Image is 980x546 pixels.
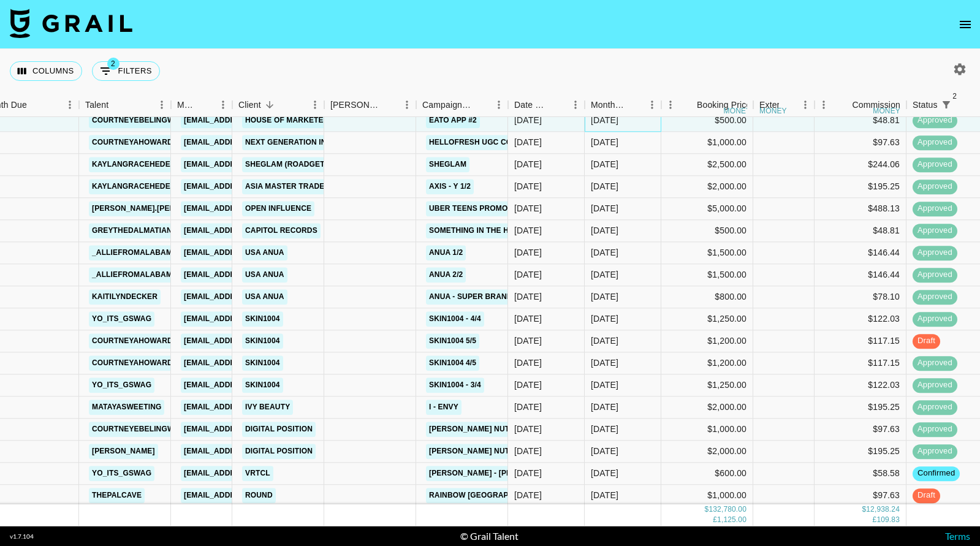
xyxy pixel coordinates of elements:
a: SKIN1004 [242,311,283,327]
div: $146.44 [815,264,906,286]
div: Sep '25 [591,159,618,171]
div: 9/20/2025 [514,468,542,480]
div: $500.00 [661,110,753,132]
div: money [724,107,751,115]
div: Campaign (Type) [422,93,473,117]
button: Menu [490,96,508,114]
div: $ [705,505,709,515]
div: $195.25 [815,396,906,419]
div: © Grail Talent [460,530,518,542]
div: 9/25/2025 [514,490,542,502]
a: Capitol Records [242,223,321,238]
a: [EMAIL_ADDRESS][DOMAIN_NAME] [181,466,318,481]
div: $1,000.00 [661,485,753,507]
span: approved [913,292,957,303]
div: $58.58 [815,463,906,485]
div: 7/24/2025 [514,357,542,370]
img: Grail Talent [10,9,132,38]
a: Uber Teens Promo [426,201,511,216]
a: [EMAIL_ADDRESS][DOMAIN_NAME] [181,444,318,459]
a: courtneyahoward [89,355,176,371]
a: [EMAIL_ADDRESS][DOMAIN_NAME] [181,333,318,349]
div: v 1.7.104 [10,533,34,540]
a: [EMAIL_ADDRESS][DOMAIN_NAME] [181,267,318,282]
a: ANUA 2/2 [426,267,466,282]
span: approved [913,314,957,325]
a: ANUA - Super Brand Day [426,289,533,305]
a: [EMAIL_ADDRESS][DOMAIN_NAME] [181,245,318,260]
div: $78.10 [815,286,906,308]
div: $195.25 [815,441,906,463]
div: Sep '25 [591,291,618,303]
div: $97.63 [815,132,906,154]
a: courtneyebelingwood [89,113,194,128]
div: 8/21/2025 [514,203,542,215]
a: Ivy Beauty [242,400,293,415]
a: matayasweeting [89,400,164,415]
a: courtneyahoward [89,135,176,150]
a: [EMAIL_ADDRESS][DOMAIN_NAME] [181,223,318,238]
div: Commission [852,93,900,117]
span: approved [913,115,957,127]
div: Sep '25 [591,313,618,325]
div: Sep '25 [591,181,618,193]
div: Booker [324,93,416,117]
div: 7/24/2025 [514,335,542,347]
div: 8/21/2025 [514,423,542,436]
div: Talent [85,93,108,117]
div: 8/22/2025 [514,291,542,303]
div: £ [713,515,717,526]
a: _alliefromalabama_ [89,245,185,260]
span: approved [913,424,957,436]
div: Manager [177,93,197,117]
span: 2 [107,58,120,70]
div: Sep '25 [591,468,618,480]
span: approved [913,358,957,370]
div: $122.03 [815,374,906,396]
a: Skin1004 5/5 [426,333,479,349]
div: Campaign (Type) [416,93,508,117]
a: Terms [945,530,970,542]
div: $1,250.00 [661,308,753,330]
div: $48.81 [815,110,906,132]
span: approved [913,402,957,414]
button: Select columns [10,61,82,81]
div: 2 active filters [938,96,955,113]
a: Open Influence [242,201,314,216]
a: SKIN1004 [242,355,283,371]
a: _alliefromalabama_ [89,267,185,282]
button: Sort [680,96,697,113]
a: [EMAIL_ADDRESS][DOMAIN_NAME] [181,179,318,194]
button: Menu [566,96,585,114]
div: Client [232,93,324,117]
a: kaylangracehedenskog [89,179,201,194]
div: Status [913,93,938,117]
a: HelloFresh UGC Collab [426,135,535,150]
a: courtneyahoward [89,333,176,349]
button: Menu [214,96,232,114]
div: 9/17/2025 [514,225,542,237]
div: $97.63 [815,485,906,507]
div: $146.44 [815,242,906,264]
a: [EMAIL_ADDRESS][DOMAIN_NAME] [181,488,318,503]
button: Menu [643,96,661,114]
div: $ [862,505,866,515]
a: [PERSON_NAME] [89,444,158,459]
span: approved [913,270,957,281]
a: Sheglam (RoadGet Business PTE) [242,157,387,172]
button: Menu [306,96,324,114]
a: USA Anua [242,289,287,305]
button: Show filters [938,96,955,113]
a: ANUA 1/2 [426,245,466,260]
a: [EMAIL_ADDRESS][DOMAIN_NAME] [181,289,318,305]
a: AXIS - Y 1/2 [426,179,474,194]
div: $1,500.00 [661,242,753,264]
a: [EMAIL_ADDRESS][DOMAIN_NAME] [181,355,318,371]
a: greythedalmatian [89,223,175,238]
a: Skin1004 - 4/4 [426,311,484,327]
span: confirmed [913,468,960,480]
span: approved [913,159,957,171]
a: Round [242,488,276,503]
div: Sep '25 [591,247,618,259]
div: $48.81 [815,220,906,242]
